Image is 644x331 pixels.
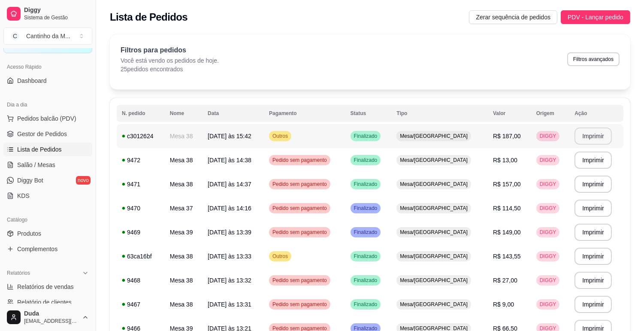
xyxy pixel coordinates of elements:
[122,276,160,285] div: 9468
[531,105,569,122] th: Origem
[121,65,219,73] p: 25 pedidos encontrados
[208,133,251,140] span: [DATE] às 15:42
[208,229,251,236] span: [DATE] às 13:39
[398,157,469,164] span: Mesa/[GEOGRAPHIC_DATA]
[493,181,521,188] span: R$ 157,00
[493,277,517,284] span: R$ 27,00
[538,277,558,284] span: DIGGY
[165,196,203,220] td: Mesa 37
[24,6,89,14] span: Diggy
[352,253,379,260] span: Finalizado
[352,277,379,284] span: Finalizado
[271,301,329,308] span: Pedido sem pagamento
[538,301,558,308] span: DIGGY
[17,114,76,123] span: Pedidos balcão (PDV)
[165,105,203,122] th: Nome
[398,301,469,308] span: Mesa/[GEOGRAPHIC_DATA]
[271,277,329,284] span: Pedido sem pagamento
[352,181,379,188] span: Finalizado
[538,157,558,164] span: DIGGY
[476,12,550,22] span: Zerar sequência de pedidos
[574,224,612,241] button: Imprimir
[110,10,187,24] h2: Lista de Pedidos
[208,181,251,188] span: [DATE] às 14:37
[398,133,469,140] span: Mesa/[GEOGRAPHIC_DATA]
[3,227,92,240] a: Produtos
[122,252,160,261] div: 63ca16bf
[11,32,19,40] span: C
[26,32,70,40] div: Cantinho da M ...
[271,205,329,212] span: Pedido sem pagamento
[7,270,30,276] span: Relatórios
[3,158,92,172] a: Salão / Mesas
[3,307,92,328] button: Duda[EMAIL_ADDRESS][DOMAIN_NAME]
[271,133,290,140] span: Outros
[122,228,160,237] div: 9469
[17,130,67,138] span: Gestor de Pedidos
[493,157,517,164] span: R$ 13,00
[208,301,251,308] span: [DATE] às 13:31
[3,143,92,156] a: Lista de Pedidos
[122,180,160,188] div: 9471
[17,145,62,154] span: Lista de Pedidos
[561,10,630,24] button: PDV - Lançar pedido
[3,127,92,141] a: Gestor de Pedidos
[574,296,612,313] button: Imprimir
[493,133,521,140] span: R$ 187,00
[271,229,329,236] span: Pedido sem pagamento
[17,161,55,169] span: Salão / Mesas
[574,128,612,145] button: Imprimir
[352,301,379,308] span: Finalizado
[3,280,92,294] a: Relatórios de vendas
[538,133,558,140] span: DIGGY
[398,253,469,260] span: Mesa/[GEOGRAPHIC_DATA]
[24,318,79,325] span: [EMAIL_ADDRESS][DOMAIN_NAME]
[493,253,521,260] span: R$ 143,55
[3,295,92,309] a: Relatório de clientes
[165,172,203,196] td: Mesa 38
[122,204,160,213] div: 9470
[3,242,92,256] a: Complementos
[391,105,488,122] th: Tipo
[121,45,219,55] p: Filtros para pedidos
[122,132,160,140] div: c3012624
[574,272,612,289] button: Imprimir
[3,60,92,74] div: Acesso Rápido
[17,229,41,238] span: Produtos
[165,148,203,172] td: Mesa 38
[3,189,92,203] a: KDS
[3,27,92,45] button: Select a team
[165,124,203,148] td: Mesa 38
[17,191,30,200] span: KDS
[398,205,469,212] span: Mesa/[GEOGRAPHIC_DATA]
[271,181,329,188] span: Pedido sem pagamento
[352,205,379,212] span: Finalizado
[165,292,203,316] td: Mesa 38
[538,253,558,260] span: DIGGY
[208,277,251,284] span: [DATE] às 13:32
[574,176,612,193] button: Imprimir
[17,245,57,253] span: Complementos
[538,181,558,188] span: DIGGY
[488,105,531,122] th: Valor
[208,157,251,164] span: [DATE] às 14:38
[398,277,469,284] span: Mesa/[GEOGRAPHIC_DATA]
[493,229,521,236] span: R$ 149,00
[398,229,469,236] span: Mesa/[GEOGRAPHIC_DATA]
[122,156,160,164] div: 9472
[24,310,79,318] span: Duda
[208,253,251,260] span: [DATE] às 13:33
[569,105,623,122] th: Ação
[17,298,72,307] span: Relatório de clientes
[538,229,558,236] span: DIGGY
[17,176,43,185] span: Diggy Bot
[271,157,329,164] span: Pedido sem pagamento
[538,205,558,212] span: DIGGY
[17,282,74,291] span: Relatórios de vendas
[493,301,514,308] span: R$ 9,00
[574,200,612,217] button: Imprimir
[165,220,203,244] td: Mesa 39
[352,229,379,236] span: Finalizado
[3,3,92,24] a: DiggySistema de Gestão
[17,76,47,85] span: Dashboard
